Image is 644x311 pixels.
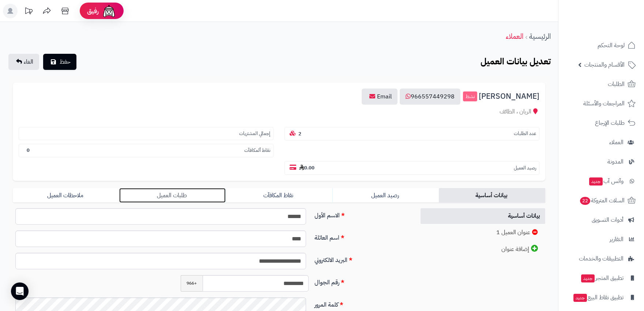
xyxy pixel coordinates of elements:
a: الرئيسية [529,31,551,42]
a: وآتس آبجديد [563,172,640,190]
a: عنوان العميل 1 [421,225,546,240]
a: إضافة عنوان [421,241,546,257]
span: العملاء [609,137,624,147]
a: التطبيقات والخدمات [563,250,640,267]
label: رقم الجوال [312,275,412,287]
span: جديد [589,177,603,186]
span: التقارير [610,234,624,244]
span: حفظ [60,57,71,66]
b: تعديل بيانات العميل [481,55,551,68]
small: عدد الطلبات [514,130,536,137]
span: رفيق [87,7,99,15]
a: التقارير [563,231,640,248]
a: بيانات أساسية [421,208,546,224]
a: Email [362,89,398,105]
small: إجمالي المشتريات [239,130,270,137]
button: حفظ [43,54,76,70]
a: بيانات أساسية [439,188,545,203]
img: logo-2.png [594,18,637,34]
a: نقاط المكافآت [226,188,332,203]
a: المدونة [563,153,640,171]
small: رصيد العميل [514,165,536,172]
a: العملاء [506,31,523,42]
span: [PERSON_NAME] [479,92,539,101]
a: 966557449298 [400,89,460,105]
a: الغاء [8,54,39,70]
b: 2 [298,130,301,137]
a: تطبيق المتجرجديد [563,269,640,287]
b: 0.00 [299,164,315,171]
label: كلمة المرور [312,297,412,309]
span: جديد [573,294,587,302]
label: اسم العائلة [312,231,412,242]
span: أدوات التسويق [592,215,624,225]
span: المدونة [607,157,624,167]
a: السلات المتروكة22 [563,192,640,209]
span: الغاء [24,57,33,66]
div: Open Intercom Messenger [11,282,29,300]
span: الطلبات [608,79,625,89]
a: الطلبات [563,75,640,93]
span: السلات المتروكة [579,195,625,206]
span: التطبيقات والخدمات [579,254,624,264]
a: أدوات التسويق [563,211,640,229]
img: ai-face.png [102,4,116,18]
small: نقاط ألمكافآت [244,147,270,154]
span: الأقسام والمنتجات [584,60,625,70]
a: طلبات الإرجاع [563,114,640,132]
div: الريان ، الطائف [19,108,539,116]
a: العملاء [563,134,640,151]
span: جديد [581,274,595,282]
span: المراجعات والأسئلة [583,98,625,109]
span: تطبيق نقاط البيع [573,292,624,303]
span: طلبات الإرجاع [595,118,625,128]
a: ملاحظات العميل [13,188,119,203]
b: 0 [27,147,30,154]
a: لوحة التحكم [563,37,640,54]
small: نشط [463,91,477,102]
label: الاسم الأول [312,208,412,220]
a: طلبات العميل [119,188,226,203]
span: تطبيق المتجر [580,273,624,283]
a: رصيد العميل [332,188,439,203]
a: تطبيق نقاط البيعجديد [563,289,640,306]
span: وآتس آب [588,176,624,186]
span: 22 [580,197,590,205]
a: تحديثات المنصة [19,4,38,20]
label: البريد الالكتروني [312,253,412,265]
span: +966 [181,275,203,292]
span: لوحة التحكم [598,40,625,50]
a: المراجعات والأسئلة [563,95,640,112]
